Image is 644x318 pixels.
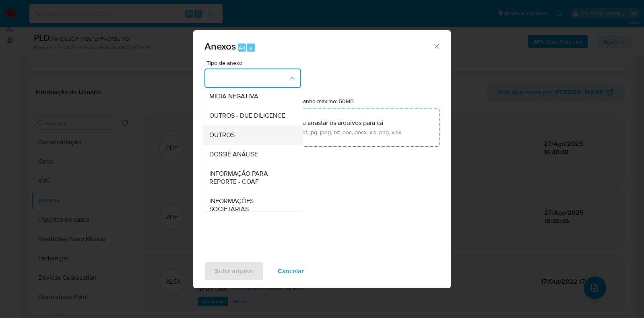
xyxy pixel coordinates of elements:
span: MIDIA NEGATIVA [209,92,258,100]
span: Anexos [204,39,236,53]
span: OUTROS - DUE DILIGENCE [209,112,285,120]
span: DOSSIÊ ANÁLISE [209,150,258,158]
button: Fechar [433,42,440,50]
span: Tipo de anexo [206,60,303,66]
span: Cancelar [278,262,304,280]
button: Cancelar [267,262,314,281]
span: INFORMAÇÃO PARA REPORTE - COAF [209,170,291,186]
span: OUTROS [209,131,235,139]
label: Tamanho máximo: 50MB [293,98,354,105]
span: a [249,44,252,52]
span: Alt [239,44,245,52]
span: INFORMAÇÕES SOCIETÁRIAS [209,197,291,213]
